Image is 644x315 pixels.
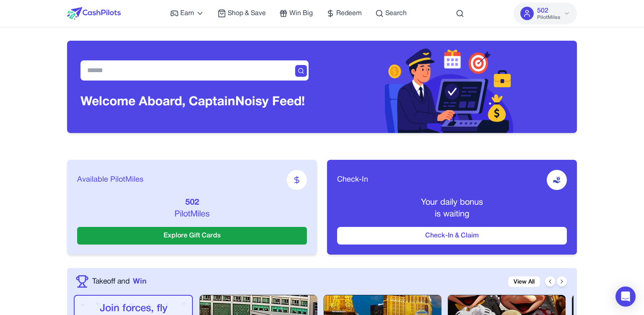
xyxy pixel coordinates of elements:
[326,8,362,18] a: Redeem
[180,8,194,18] span: Earn
[337,227,567,245] button: Check-In & Claim
[289,8,313,18] span: Win Big
[337,197,567,208] p: Your daily bonus
[77,197,307,208] p: 502
[508,276,540,287] a: View All
[279,8,313,18] a: Win Big
[337,174,368,186] span: Check-In
[615,286,636,307] div: Open Intercom Messenger
[67,7,121,20] img: CashPilots Logo
[228,8,266,18] span: Shop & Save
[77,227,307,245] button: Explore Gift Cards
[385,8,407,18] span: Search
[537,6,548,16] span: 502
[514,3,577,24] button: 502PilotMiles
[92,276,146,287] a: Takeoff andWin
[336,8,362,18] span: Redeem
[375,8,407,18] a: Search
[218,8,266,18] a: Shop & Save
[435,211,469,218] span: is waiting
[170,8,204,18] a: Earn
[553,176,561,184] img: receive-dollar
[77,174,143,186] span: Available PilotMiles
[537,14,560,21] span: PilotMiles
[92,276,130,287] span: Takeoff and
[385,41,514,133] img: Header decoration
[133,276,146,287] span: Win
[80,95,305,110] h3: Welcome Aboard, Captain Noisy Feed!
[77,208,307,220] p: PilotMiles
